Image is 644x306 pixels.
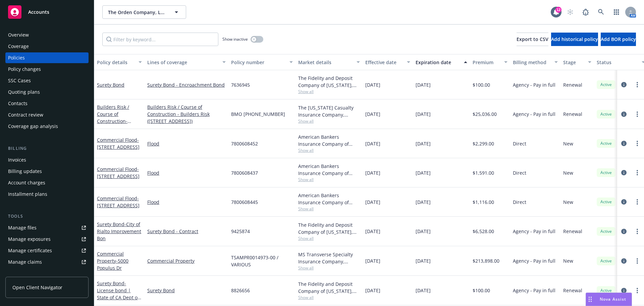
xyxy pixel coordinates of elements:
[147,228,226,235] a: Surety Bond - Contract
[5,155,89,165] a: Invoices
[365,287,380,294] span: [DATE]
[563,199,573,206] span: New
[298,235,360,241] span: Show all
[365,81,380,88] span: [DATE]
[5,245,89,256] a: Manage certificates
[551,36,598,42] span: Add historical policy
[147,59,218,66] div: Lines of coverage
[416,140,431,147] span: [DATE]
[231,199,258,206] span: 7800608445
[416,111,431,118] span: [DATE]
[586,293,632,306] button: Nova Assist
[560,54,594,70] button: Stage
[365,111,380,118] span: [DATE]
[298,251,360,265] div: MS Transverse Specialty Insurance Company, Transverse Insurance Company, Amwins
[5,257,89,267] a: Manage claims
[97,221,141,242] span: - City of Rialto Improvement Bon
[8,257,42,267] div: Manage claims
[97,195,140,209] a: Commercial Flood
[633,227,641,235] a: more
[298,265,360,271] span: Show all
[231,169,258,176] span: 7800608437
[601,36,636,42] span: Add BOR policy
[8,222,37,233] div: Manage files
[473,140,494,147] span: $2,299.00
[147,199,226,206] a: Flood
[473,199,494,206] span: $1,116.00
[633,110,641,118] a: more
[97,251,128,271] a: Commercial Property
[416,81,431,88] span: [DATE]
[147,287,226,294] a: Surety Bond
[231,81,250,88] span: 7636945
[8,121,58,132] div: Coverage gap analysis
[620,227,628,235] a: circleInformation
[416,169,431,176] span: [DATE]
[97,221,141,242] a: Surety Bond
[298,177,360,182] span: Show all
[563,257,573,264] span: New
[633,81,641,89] a: more
[365,257,380,264] span: [DATE]
[416,287,431,294] span: [DATE]
[563,111,582,118] span: Renewal
[555,7,561,13] div: 12
[365,59,403,66] div: Effective date
[5,110,89,120] a: Contract review
[597,59,638,66] div: Status
[517,36,548,42] span: Export to CSV
[5,213,89,220] div: Tools
[97,166,140,179] a: Commercial Flood
[594,5,608,19] a: Search
[599,228,613,234] span: Active
[5,75,89,86] a: SSC Cases
[12,284,62,291] span: Open Client Navigator
[633,257,641,265] a: more
[298,133,360,147] div: American Bankers Insurance Company of [US_STATE], Assurant
[599,140,613,146] span: Active
[5,121,89,132] a: Coverage gap analysis
[513,81,555,88] span: Agency - Pay in full
[5,30,89,40] a: Overview
[102,5,186,19] button: The Orden Company, LLC
[8,52,25,63] div: Policies
[8,75,31,86] div: SSC Cases
[231,111,285,118] span: BMO [PHONE_NUMBER]
[94,54,145,70] button: Policy details
[5,87,89,97] a: Quoting plans
[97,82,124,88] a: Surety Bond
[513,59,550,66] div: Billing method
[513,111,555,118] span: Agency - Pay in full
[231,254,293,268] span: TSAMPR0014973-00 / VARIOUS
[8,64,41,75] div: Policy changes
[8,98,28,109] div: Contacts
[563,228,582,235] span: Renewal
[633,287,641,295] a: more
[231,287,250,294] span: 8826656
[563,59,584,66] div: Stage
[473,111,497,118] span: $25,036.00
[28,9,49,15] span: Accounts
[298,221,360,235] div: The Fidelity and Deposit Company of [US_STATE], Zurich Insurance Group
[147,257,226,264] a: Commercial Property
[473,81,490,88] span: $100.00
[298,163,360,177] div: American Bankers Insurance Company of [US_STATE], Assurant
[599,288,613,294] span: Active
[620,139,628,147] a: circleInformation
[298,59,353,66] div: Market details
[8,155,26,165] div: Invoices
[633,139,641,147] a: more
[147,140,226,147] a: Flood
[8,268,40,279] div: Manage BORs
[365,199,380,206] span: [DATE]
[5,177,89,188] a: Account charges
[599,82,613,88] span: Active
[298,280,360,295] div: The Fidelity and Deposit Company of [US_STATE], Zurich Insurance Group
[5,41,89,52] a: Coverage
[8,30,29,40] div: Overview
[513,140,526,147] span: Direct
[473,257,499,264] span: $213,898.00
[298,192,360,206] div: American Bankers Insurance Company of [US_STATE], Assurant
[599,170,613,176] span: Active
[5,3,89,21] a: Accounts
